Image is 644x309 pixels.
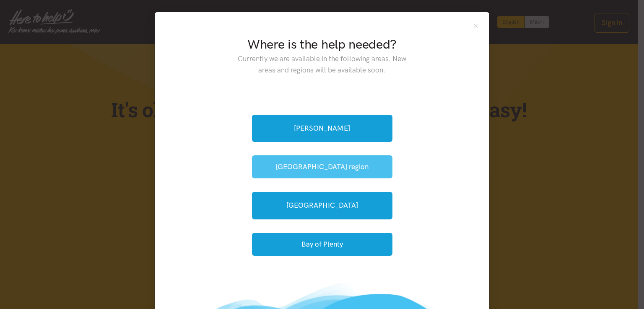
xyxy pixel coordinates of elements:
button: [GEOGRAPHIC_DATA] region [252,155,392,178]
button: Close [472,22,479,29]
p: Currently we are available in the following areas. New areas and regions will be available soon. [231,53,413,76]
a: [GEOGRAPHIC_DATA] [252,192,392,219]
button: Bay of Plenty [252,233,392,256]
a: [PERSON_NAME] [252,115,392,142]
h2: Where is the help needed? [231,36,413,53]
